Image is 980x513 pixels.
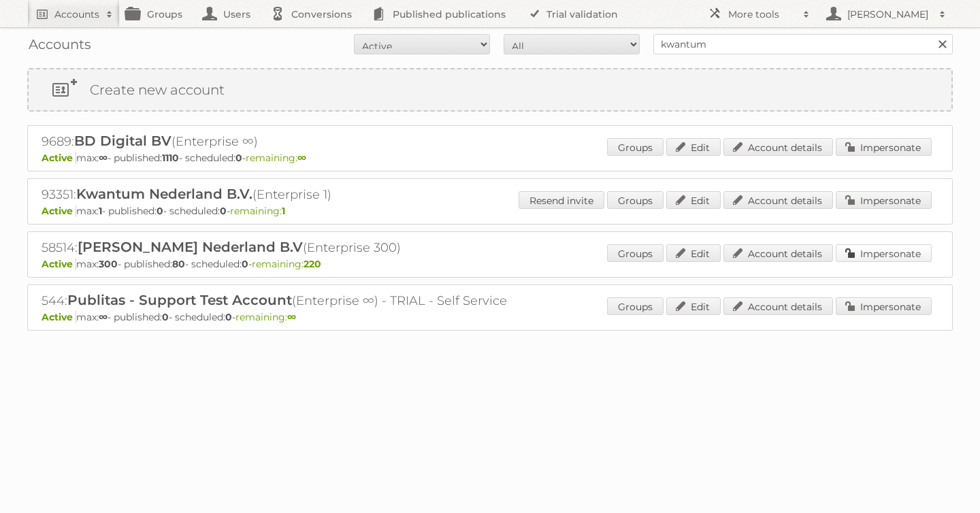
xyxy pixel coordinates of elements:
a: Edit [666,244,721,262]
strong: 0 [225,311,232,323]
a: Create new account [29,69,951,110]
h2: Accounts [54,7,99,21]
strong: 0 [220,205,227,217]
strong: 0 [162,311,169,323]
strong: 1 [282,205,285,217]
span: Active [42,152,76,164]
strong: 1 [99,205,102,217]
a: Groups [607,244,664,262]
strong: 80 [172,258,185,270]
a: Groups [607,297,664,315]
p: max: - published: - scheduled: - [42,152,938,164]
a: Edit [666,138,721,156]
h2: [PERSON_NAME] [844,7,932,21]
a: Impersonate [836,297,932,315]
span: remaining: [230,205,285,217]
a: Account details [723,138,833,156]
a: Impersonate [836,138,932,156]
a: Account details [723,297,833,315]
a: Impersonate [836,244,932,262]
strong: 0 [235,152,242,164]
h2: 9689: (Enterprise ∞) [42,133,518,150]
h2: 93351: (Enterprise 1) [42,186,518,203]
a: Impersonate [836,191,932,209]
p: max: - published: - scheduled: - [42,205,938,217]
strong: 0 [157,205,163,217]
a: Edit [666,297,721,315]
strong: ∞ [287,311,296,323]
a: Groups [607,138,664,156]
h2: 58514: (Enterprise 300) [42,239,518,256]
span: Active [42,258,76,270]
strong: ∞ [99,152,108,164]
span: remaining: [235,311,296,323]
h2: More tools [728,7,796,21]
span: remaining: [246,152,306,164]
a: Edit [666,191,721,209]
strong: 300 [99,258,118,270]
span: Active [42,311,76,323]
span: BD Digital BV [74,133,171,149]
p: max: - published: - scheduled: - [42,258,938,270]
a: Resend invite [519,191,604,209]
strong: 0 [242,258,248,270]
strong: ∞ [99,311,108,323]
a: Account details [723,244,833,262]
strong: 1110 [162,152,179,164]
p: max: - published: - scheduled: - [42,311,938,323]
a: Account details [723,191,833,209]
span: Kwantum Nederland B.V. [76,186,252,202]
span: [PERSON_NAME] Nederland B.V [78,239,303,255]
h2: 544: (Enterprise ∞) - TRIAL - Self Service [42,292,518,310]
a: Groups [607,191,664,209]
span: remaining: [252,258,321,270]
span: Active [42,205,76,217]
strong: ∞ [297,152,306,164]
strong: 220 [304,258,321,270]
span: Publitas - Support Test Account [67,292,292,308]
